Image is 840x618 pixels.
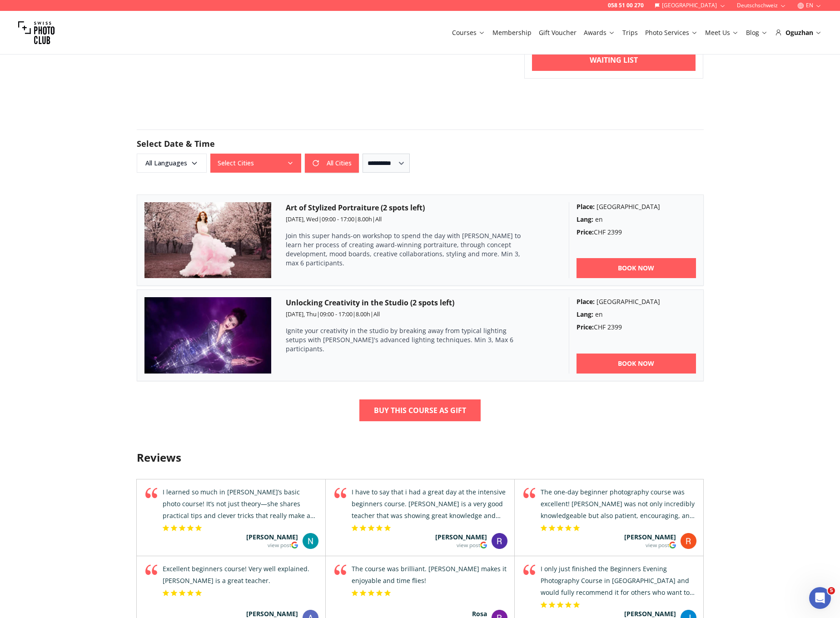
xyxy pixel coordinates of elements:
span: 5 [828,587,835,594]
button: Membership [489,26,535,39]
a: Membership [492,28,532,37]
button: All Cities [305,154,359,173]
div: CHF [577,228,696,237]
h3: Art of Stylized Portraiture (2 spots left) [286,202,554,213]
b: Place : [577,202,595,211]
span: [DATE], Thu [286,310,317,318]
b: Lang : [577,215,593,224]
a: Waiting List [532,49,696,71]
a: Meet Us [705,28,739,37]
a: Blog [746,28,768,37]
button: Awards [580,26,619,39]
a: Photo Services [645,28,698,37]
div: Oguzhan [775,28,822,37]
button: Meet Us [701,26,742,39]
button: Blog [742,26,771,39]
a: BOOK NOW [577,354,696,374]
span: All Languages [138,155,205,171]
div: en [577,215,696,224]
div: CHF [577,323,696,332]
a: 058 51 00 270 [608,2,644,9]
small: | | | [286,310,380,318]
span: 2399 [607,228,622,236]
b: Buy This Course As Gift [374,405,466,416]
span: 8.00 h [356,310,370,318]
b: BOOK NOW [618,264,654,273]
b: Price : [577,323,594,331]
a: Buy This Course As Gift [359,399,481,421]
a: Courses [452,28,485,37]
span: 09:00 - 17:00 [322,215,354,223]
button: All Languages [137,154,207,173]
h3: Unlocking Creativity in the Studio (2 spots left) [286,297,554,308]
button: Photo Services [641,26,701,39]
b: Price : [577,228,594,236]
b: Waiting List [590,55,638,65]
button: Trips [619,26,641,39]
span: [DATE], Wed [286,215,318,223]
h3: Reviews [137,450,704,465]
img: Art of Stylized Portraiture (2 spots left) [144,202,272,279]
span: All [373,310,380,318]
div: [GEOGRAPHIC_DATA] [577,297,696,306]
span: 09:00 - 17:00 [320,310,353,318]
div: [GEOGRAPHIC_DATA] [577,202,696,211]
span: 2399 [607,323,622,331]
button: Select Cities [210,154,301,173]
button: Courses [448,26,489,39]
button: Gift Voucher [535,26,580,39]
img: Swiss photo club [18,15,55,51]
div: en [577,310,696,319]
span: 8.00 h [358,215,372,223]
h2: Select Date & Time [137,137,704,150]
b: BOOK NOW [618,359,654,368]
b: Place : [577,297,595,306]
a: BOOK NOW [577,258,696,278]
b: Lang : [577,310,593,319]
a: Gift Voucher [539,28,577,37]
span: All [375,215,382,223]
iframe: Intercom live chat [809,587,831,609]
p: Join this super hands-on workshop to spend the day with [PERSON_NAME] to learn her process of cre... [286,231,522,268]
img: Unlocking Creativity in the Studio (2 spots left) [144,297,272,374]
p: Ignite your creativity in the studio by breaking away from typical lighting setups with [PERSON_N... [286,326,522,354]
small: | | | [286,215,382,223]
a: Awards [584,28,615,37]
a: Trips [622,28,638,37]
